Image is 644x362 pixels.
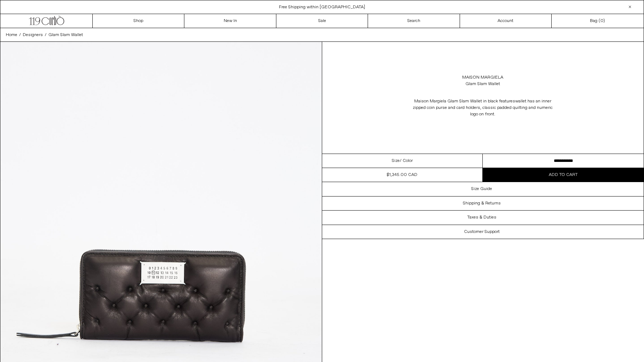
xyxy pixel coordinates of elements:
span: $1,345.00 CAD [387,172,417,178]
a: New In [184,14,276,28]
a: Shop [93,14,184,28]
a: Designers [23,32,43,38]
a: Free Shipping within [GEOGRAPHIC_DATA] [279,4,365,10]
span: / [45,32,47,38]
a: Home [6,32,17,38]
p: Maison Margiela Glam Slam Wallet in black features [411,94,555,121]
span: Add to cart [549,172,578,178]
h3: Shipping & Returns [463,201,501,206]
span: 0 [600,18,603,24]
span: Size [392,158,400,164]
h3: Taxes & Duties [467,215,496,220]
span: Designers [23,32,43,38]
a: Search [368,14,460,28]
a: Account [460,14,552,28]
h3: Size Guide [471,186,492,191]
span: ) [600,18,605,24]
span: wallet has an inner zipped coin purse and card holders, classic padded quilting and numeric logo ... [413,98,553,117]
a: Bag () [552,14,643,28]
span: / Color [400,158,413,164]
h3: Customer Support [464,229,500,234]
a: Glam Slam Wallet [48,32,83,38]
span: / [19,32,21,38]
span: Glam Slam Wallet [48,32,83,38]
a: Sale [276,14,368,28]
div: Glam Slam Wallet [465,81,500,87]
button: Add to cart [483,168,644,182]
span: Home [6,32,17,38]
a: Maison Margiela [462,74,503,81]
